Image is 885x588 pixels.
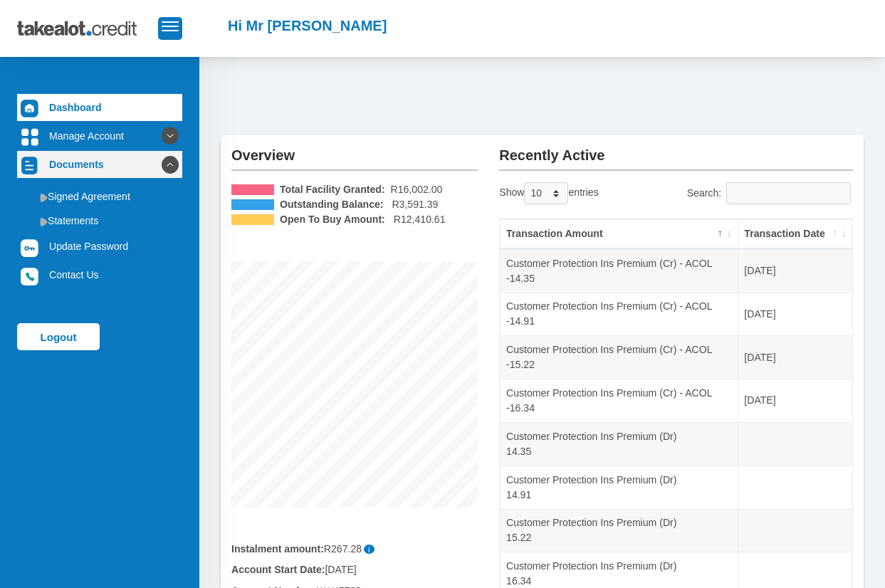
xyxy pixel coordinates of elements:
[500,379,738,422] td: Customer Protection Ins Premium (Cr) - ACOL -16.34
[231,543,324,555] b: Instalment amount:
[500,293,738,336] td: Customer Protection Ins Premium (Cr) - ACOL -14.91
[231,135,478,164] h2: Overview
[280,182,385,197] b: Total Facility Granted:
[738,335,852,379] td: [DATE]
[17,11,158,46] img: takealot_credit_logo.svg
[500,466,738,509] td: Customer Protection Ins Premium (Dr) 14.91
[231,564,325,575] b: Account Start Date:
[500,509,738,552] td: Customer Protection Ins Premium (Dr) 15.22
[17,233,182,260] a: Update Password
[738,293,852,336] td: [DATE]
[17,209,182,232] a: Statements
[391,182,443,197] span: R16,002.00
[500,335,738,379] td: Customer Protection Ins Premium (Cr) - ACOL -15.22
[687,182,853,204] label: Search:
[738,249,852,293] td: [DATE]
[499,135,853,164] h2: Recently Active
[17,323,100,350] a: Logout
[17,261,182,288] a: Contact Us
[17,151,182,178] a: Documents
[738,379,852,422] td: [DATE]
[17,94,182,121] a: Dashboard
[228,17,387,34] h2: Hi Mr [PERSON_NAME]
[738,219,852,249] th: Transaction Date: activate to sort column ascending
[40,217,48,226] img: menu arrow
[726,182,851,204] input: Search:
[280,212,385,227] b: Open To Buy Amount:
[500,249,738,293] td: Customer Protection Ins Premium (Cr) - ACOL -14.35
[392,197,438,212] span: R3,591.39
[394,212,446,227] span: R12,410.61
[40,193,48,202] img: menu arrow
[17,122,182,149] a: Manage Account
[17,185,182,208] a: Signed Agreement
[499,182,598,204] label: Show entries
[524,182,568,204] select: Showentries
[364,545,375,554] span: i
[500,219,738,249] th: Transaction Amount: activate to sort column descending
[280,197,384,212] b: Outstanding Balance:
[500,422,738,466] td: Customer Protection Ins Premium (Dr) 14.35
[221,562,488,577] div: [DATE]
[231,542,478,557] div: R267.28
